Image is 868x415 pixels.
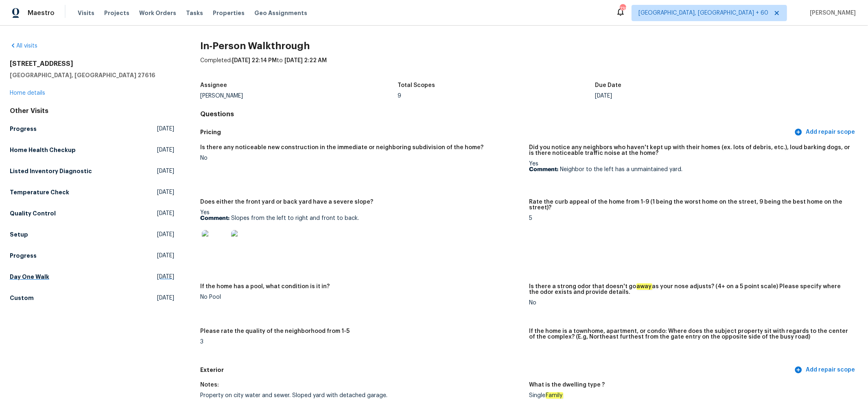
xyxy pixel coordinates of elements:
h2: In-Person Walkthrough [200,42,858,50]
h5: Home Health Checkup [10,146,76,154]
span: Visits [78,9,94,17]
span: [DATE] 2:22 AM [284,58,327,63]
h5: Did you notice any neighbors who haven't kept up with their homes (ex. lots of debris, etc.), lou... [529,145,852,156]
b: Comment: [200,215,230,221]
a: Home details [10,90,45,96]
h5: Total Scopes [398,83,435,88]
h5: Progress [10,252,37,260]
span: Tasks [186,10,203,16]
div: Other Visits [10,107,174,115]
div: 9 [398,93,595,99]
a: Listed Inventory Diagnostic[DATE] [10,164,174,178]
div: 3 [200,339,523,345]
h5: Is there a strong odor that doesn't go as your nose adjusts? (4+ on a 5 point scale) Please speci... [529,284,852,295]
span: [DATE] [157,294,174,302]
a: Temperature Check[DATE] [10,185,174,200]
h5: Is there any noticeable new construction in the immediate or neighboring subdivision of the home? [200,145,483,150]
h5: [GEOGRAPHIC_DATA], [GEOGRAPHIC_DATA] 27616 [10,71,174,79]
span: Work Orders [139,9,176,17]
button: Add repair scope [793,125,858,140]
h4: Questions [200,110,858,118]
div: Property on city water and sewer. Sloped yard with detached garage. [200,393,523,398]
h5: Pricing [200,128,793,137]
h5: Rate the curb appeal of the home from 1-9 (1 being the worst home on the street, 9 being the best... [529,199,852,211]
span: [GEOGRAPHIC_DATA], [GEOGRAPHIC_DATA] + 60 [638,9,768,17]
h5: Temperature Check [10,188,69,196]
span: Properties [213,9,245,17]
span: [PERSON_NAME] [807,9,856,17]
span: Maestro [28,9,55,17]
div: 738 [620,5,625,13]
div: 5 [529,215,852,221]
a: All visits [10,43,37,49]
em: Family [546,392,563,399]
div: Yes [200,210,523,261]
div: No [529,300,852,306]
h5: Assignee [200,83,227,88]
div: No Pool [200,294,523,300]
a: Custom[DATE] [10,291,174,305]
h5: What is the dwelling type ? [529,382,605,388]
h5: If the home has a pool, what condition is it in? [200,284,330,289]
h5: Does either the front yard or back yard have a severe slope? [200,199,373,205]
h5: If the home is a townhome, apartment, or condo: Where does the subject property sit with regards ... [529,328,852,340]
a: Progress[DATE] [10,122,174,136]
h5: Progress [10,125,37,133]
span: [DATE] [157,252,174,260]
h5: Exterior [200,366,793,374]
span: Geo Assignments [254,9,307,17]
p: Neighbor to the left has a unmaintained yard. [529,167,852,172]
span: [DATE] [157,188,174,196]
a: Setup[DATE] [10,227,174,242]
em: away [636,283,652,290]
span: [DATE] [157,167,174,175]
span: [DATE] [157,125,174,133]
span: Add repair scope [796,127,855,137]
div: [PERSON_NAME] [200,93,398,99]
div: Completed: to [200,56,858,78]
a: Quality Control[DATE] [10,206,174,221]
span: [DATE] [157,230,174,239]
h5: Quality Control [10,209,56,217]
div: No [200,155,523,161]
h5: Day One Walk [10,273,49,281]
h5: Custom [10,294,34,302]
p: Slopes from the left to right and front to back. [200,215,523,221]
span: [DATE] 22:14 PM [232,58,277,63]
span: Projects [104,9,129,17]
span: [DATE] [157,273,174,281]
a: Day One Walk[DATE] [10,269,174,284]
div: [DATE] [595,93,792,99]
span: [DATE] [157,209,174,217]
div: Yes [529,161,852,172]
b: Comment: [529,167,559,172]
span: [DATE] [157,146,174,154]
h5: Due Date [595,83,621,88]
h5: Listed Inventory Diagnostic [10,167,92,175]
h5: Notes: [200,382,219,388]
h2: [STREET_ADDRESS] [10,60,174,68]
h5: Setup [10,230,28,239]
a: Progress[DATE] [10,248,174,263]
span: Add repair scope [796,365,855,375]
a: Home Health Checkup[DATE] [10,143,174,157]
div: Single [529,393,852,398]
h5: Please rate the quality of the neighborhood from 1-5 [200,328,350,334]
button: Add repair scope [793,363,858,378]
